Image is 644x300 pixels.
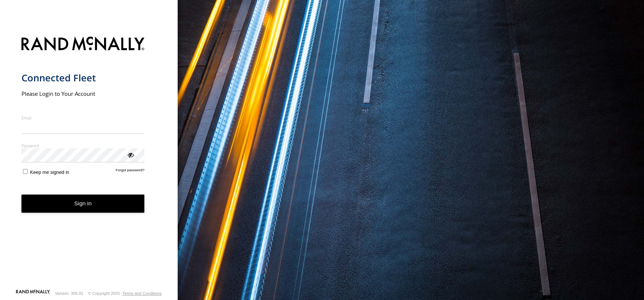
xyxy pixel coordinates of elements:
a: Forgot password? [116,168,145,175]
a: Terms and Conditions [123,291,162,296]
input: Keep me signed in [23,169,28,174]
h2: Please Login to Your Account [21,90,145,97]
div: ViewPassword [127,151,134,158]
button: Sign in [21,195,145,213]
div: Version: 305.01 [55,291,83,296]
div: © Copyright 2025 - [88,291,162,296]
h1: Connected Fleet [21,72,145,84]
label: Email [21,115,145,121]
a: Visit our Website [16,290,50,297]
form: main [21,32,157,289]
label: Password [21,143,145,148]
span: Keep me signed in [30,169,69,175]
img: Rand McNally [21,35,145,54]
